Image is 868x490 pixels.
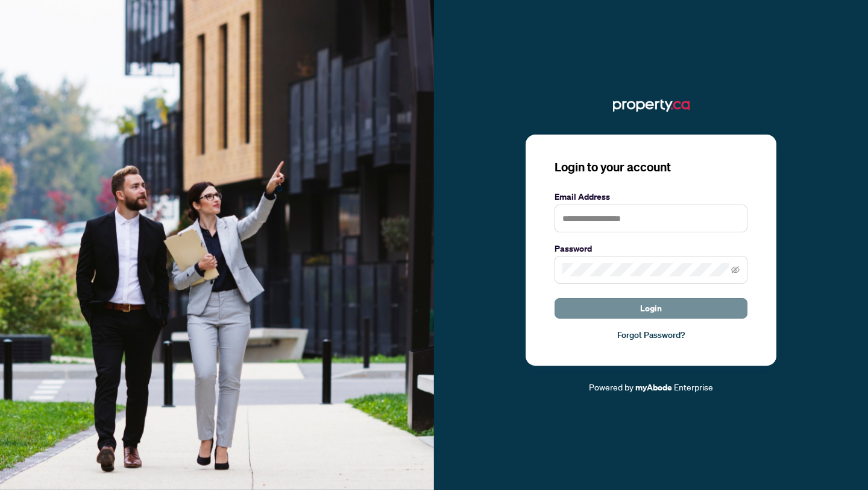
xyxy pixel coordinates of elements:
[555,328,747,342] a: Forgot Password?
[555,298,747,319] button: Login
[555,159,747,176] h3: Login to your account
[555,242,747,255] label: Password
[731,266,740,274] span: eye-invisible
[674,381,713,392] span: Enterprise
[635,381,672,394] a: myAbode
[555,190,747,203] label: Email Address
[640,299,662,318] span: Login
[613,96,690,115] img: ma-logo
[589,381,634,392] span: Powered by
